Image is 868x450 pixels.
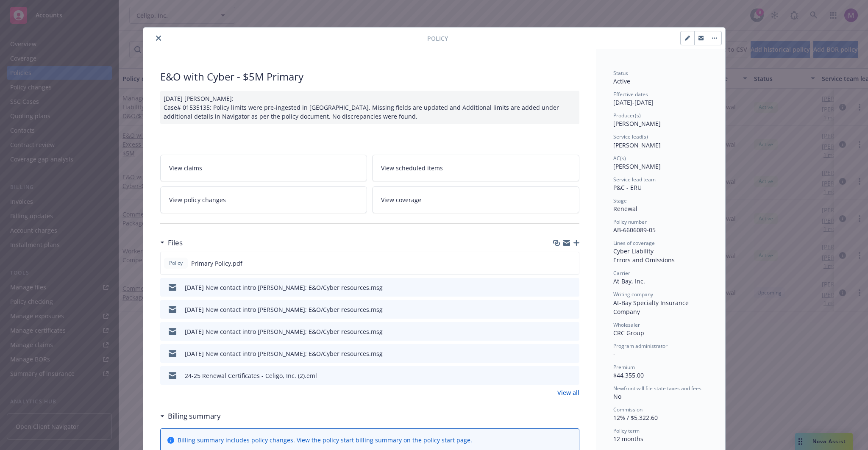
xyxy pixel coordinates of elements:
div: [DATE] New contact intro [PERSON_NAME]; E&O/Cyber resources.msg [185,327,383,336]
button: download file [555,327,562,336]
a: View all [557,388,579,397]
span: Service lead team [613,176,656,183]
span: Policy term [613,427,640,434]
span: Effective dates [613,91,648,98]
span: 12% / $5,322.60 [613,414,658,422]
span: [PERSON_NAME] [613,119,661,128]
span: View policy changes [169,195,226,204]
button: preview file [568,283,576,292]
span: - [613,350,615,358]
span: View coverage [381,195,421,204]
span: Commission [613,406,643,413]
button: download file [555,371,562,380]
span: View scheduled items [381,164,443,172]
button: preview file [568,259,576,268]
div: Billing summary [160,411,221,422]
button: download file [555,283,562,292]
span: No [613,392,621,400]
a: View policy changes [160,186,367,213]
span: Newfront will file state taxes and fees [613,385,701,392]
span: $44,355.00 [613,371,644,379]
a: View coverage [372,186,579,213]
div: Billing summary includes policy changes. View the policy start billing summary on the . [178,436,472,444]
button: preview file [568,305,576,314]
div: Cyber Liability [613,247,708,256]
span: Service lead(s) [613,133,648,140]
div: Files [160,237,183,248]
button: download file [555,305,562,314]
button: download file [554,259,561,268]
span: At-Bay Specialty Insurance Company [613,299,690,316]
span: [PERSON_NAME] [613,141,661,149]
span: Producer(s) [613,112,641,119]
button: preview file [568,327,576,336]
span: Status [613,69,628,77]
span: [PERSON_NAME] [613,162,661,170]
span: At-Bay, Inc. [613,277,645,285]
a: View claims [160,155,367,181]
div: [DATE] New contact intro [PERSON_NAME]; E&O/Cyber resources.msg [185,283,383,292]
span: Carrier [613,269,630,277]
span: 12 months [613,435,643,443]
span: Writing company [613,291,653,298]
a: View scheduled items [372,155,579,181]
button: close [153,33,164,43]
span: Active [613,77,630,85]
span: Stage [613,197,627,204]
button: preview file [568,349,576,358]
span: Policy [167,259,184,267]
span: Lines of coverage [613,239,655,247]
a: policy start page [423,436,470,444]
span: AB-6606089-05 [613,226,656,234]
div: [DATE] [PERSON_NAME]: Case# 01535135: Policy limits were pre-ingested in [GEOGRAPHIC_DATA]. Missi... [160,91,579,124]
span: Renewal [613,205,637,213]
span: Premium [613,364,635,371]
span: Program administrator [613,342,668,350]
span: Primary Policy.pdf [191,259,242,268]
span: Policy [427,34,448,43]
div: 24-25 Renewal Certificates - Celigo, Inc. (2).eml [185,371,317,380]
div: E&O with Cyber - $5M Primary [160,69,579,84]
div: [DATE] - [DATE] [613,91,708,107]
span: AC(s) [613,155,626,162]
span: Wholesaler [613,321,640,328]
h3: Billing summary [168,411,221,422]
span: CRC Group [613,329,644,337]
div: Errors and Omissions [613,256,708,264]
button: download file [555,349,562,358]
div: [DATE] New contact intro [PERSON_NAME]; E&O/Cyber resources.msg [185,349,383,358]
span: Policy number [613,218,647,225]
h3: Files [168,237,183,248]
div: [DATE] New contact intro [PERSON_NAME]; E&O/Cyber resources.msg [185,305,383,314]
span: View claims [169,164,202,172]
span: P&C - ERU [613,183,642,192]
button: preview file [568,371,576,380]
